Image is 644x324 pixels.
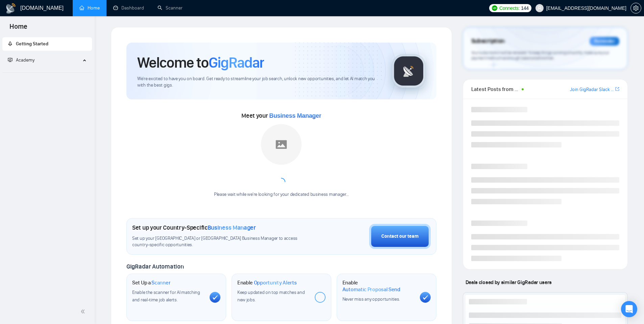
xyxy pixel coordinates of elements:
span: Scanner [151,279,170,286]
div: Please wait while we're looking for your dedicated business manager... [210,191,353,198]
li: Getting Started [2,37,92,51]
span: double-left [80,308,87,315]
img: placeholder.png [261,124,302,165]
span: export [615,86,619,92]
div: Contact our team [381,233,419,240]
span: Your subscription will be renewed. To keep things running smoothly, make sure your payment method... [471,50,609,61]
h1: Welcome to [137,53,264,72]
h1: Set Up a [132,279,170,286]
span: Meet your [241,112,321,119]
img: gigradar-logo.png [392,54,426,88]
span: Connects: [499,4,520,12]
button: Contact our team [369,224,431,249]
h1: Enable [342,279,414,293]
h1: Enable [237,279,297,286]
span: Enable the scanner for AI matching and real-time job alerts. [132,290,200,303]
span: We're excited to have you on board. Get ready to streamline your job search, unlock new opportuni... [137,76,381,89]
span: Automatic Proposal Send [342,286,400,293]
span: loading [277,178,286,186]
span: Getting Started [16,41,48,47]
span: Home [4,22,33,36]
div: Open Intercom Messenger [621,301,637,317]
span: Deals closed by similar GigRadar users [463,276,554,288]
span: Academy [16,57,34,63]
span: Academy [8,57,34,63]
span: Never miss any opportunities. [342,296,400,302]
a: export [615,86,619,92]
span: rocket [8,41,13,46]
span: Opportunity Alerts [254,279,297,286]
span: Subscription [471,36,505,47]
span: Latest Posts from the GigRadar Community [471,85,520,93]
span: Business Manager [208,224,256,231]
a: setting [630,5,641,11]
a: Join GigRadar Slack Community [570,86,614,93]
span: Set up your [GEOGRAPHIC_DATA] or [GEOGRAPHIC_DATA] Business Manager to access country-specific op... [132,235,311,248]
span: 144 [521,4,528,12]
span: setting [631,5,641,11]
span: fund-projection-screen [8,57,13,62]
img: logo [5,3,16,14]
span: GigRadar Automation [126,263,184,270]
a: homeHome [79,5,100,11]
img: upwork-logo.png [492,5,497,11]
span: GigRadar [209,53,264,72]
a: dashboardDashboard [113,5,144,11]
span: Business Manager [269,112,321,119]
h1: Set up your Country-Specific [132,224,256,231]
span: Keep updated on top matches and new jobs. [237,290,305,303]
button: setting [630,3,641,14]
span: user [537,6,542,10]
div: Reminder [590,37,619,46]
a: searchScanner [158,5,183,11]
li: Academy Homepage [2,70,92,74]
